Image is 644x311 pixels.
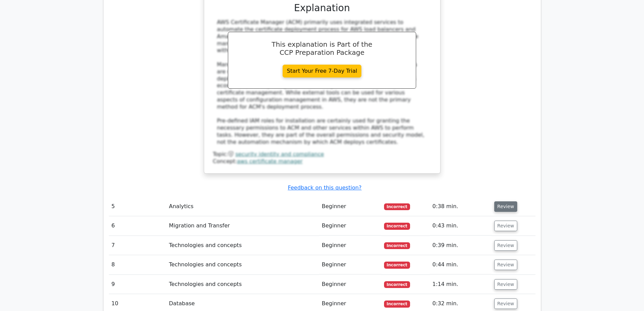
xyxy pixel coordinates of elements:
[213,158,431,165] div: Concept:
[288,184,361,191] a: Feedback on this question?
[235,151,324,157] a: security identity and compliance
[319,255,381,274] td: Beginner
[319,197,381,216] td: Beginner
[430,197,492,216] td: 0:38 min.
[283,65,362,77] a: Start Your Free 7-Day Trial
[166,275,319,294] td: Technologies and concepts
[430,216,492,236] td: 0:43 min.
[109,197,166,216] td: 5
[384,223,410,229] span: Incorrect
[430,255,492,274] td: 0:44 min.
[494,240,517,251] button: Review
[166,216,319,236] td: Migration and Transfer
[166,197,319,216] td: Analytics
[109,216,166,236] td: 6
[213,151,431,158] div: Topic:
[109,236,166,255] td: 7
[109,255,166,274] td: 8
[237,158,303,164] a: aws certificate manager
[109,275,166,294] td: 9
[166,236,319,255] td: Technologies and concepts
[430,236,492,255] td: 0:39 min.
[430,275,492,294] td: 1:14 min.
[217,19,427,146] div: AWS Certificate Manager (ACM) primarily uses integrated services to automate the certificate depl...
[384,301,410,307] span: Incorrect
[384,262,410,268] span: Incorrect
[319,236,381,255] td: Beginner
[384,203,410,210] span: Incorrect
[494,221,517,231] button: Review
[384,281,410,288] span: Incorrect
[494,201,517,212] button: Review
[494,260,517,270] button: Review
[319,216,381,236] td: Beginner
[384,242,410,249] span: Incorrect
[166,255,319,274] td: Technologies and concepts
[494,298,517,309] button: Review
[319,275,381,294] td: Beginner
[217,2,427,14] h3: Explanation
[494,279,517,290] button: Review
